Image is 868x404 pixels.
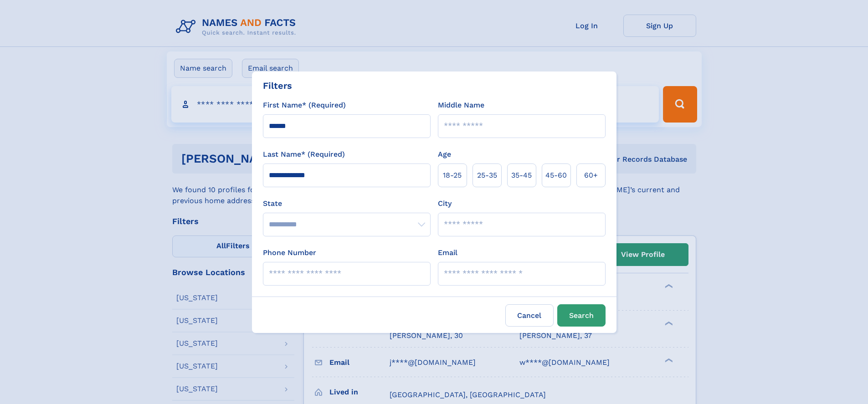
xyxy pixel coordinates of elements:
span: 60+ [584,170,598,181]
label: Age [438,149,451,160]
button: Search [557,304,606,327]
label: Phone Number [263,247,316,258]
label: State [263,198,431,209]
span: 35‑45 [511,170,532,181]
label: City [438,198,452,209]
div: Filters [263,79,292,92]
label: Cancel [505,304,554,327]
label: Middle Name [438,100,484,111]
span: 25‑35 [477,170,497,181]
span: 18‑25 [443,170,462,181]
label: Email [438,247,457,258]
label: First Name* (Required) [263,100,346,111]
span: 45‑60 [545,170,567,181]
label: Last Name* (Required) [263,149,345,160]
